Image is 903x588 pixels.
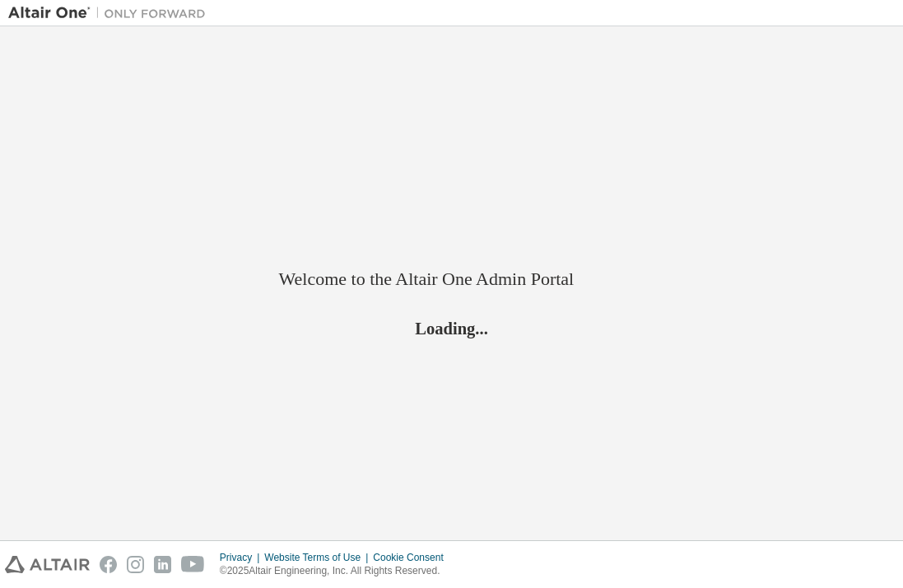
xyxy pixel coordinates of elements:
h2: Welcome to the Altair One Admin Portal [279,268,625,291]
div: Cookie Consent [373,551,453,564]
img: Altair One [8,5,214,21]
h2: Loading... [279,318,625,339]
img: youtube.svg [181,556,205,573]
div: Privacy [220,551,264,564]
img: linkedin.svg [154,556,171,573]
img: facebook.svg [100,556,117,573]
img: instagram.svg [127,556,144,573]
img: altair_logo.svg [5,556,90,573]
div: Website Terms of Use [264,551,373,564]
p: © 2025 Altair Engineering, Inc. All Rights Reserved. [220,564,454,578]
